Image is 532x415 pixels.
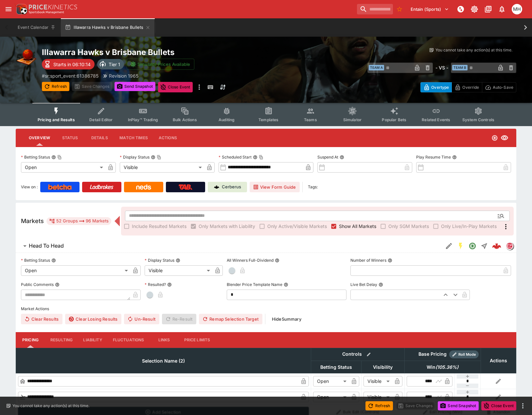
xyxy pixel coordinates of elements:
[506,242,514,250] div: sportsradar
[343,117,362,122] span: Simulator
[199,314,262,324] button: Remap Selection Target
[51,155,56,160] button: Betting StatusCopy To Clipboard
[150,332,179,348] button: Links
[438,401,479,410] button: Send Snapshot
[14,18,60,37] button: Event Calendar
[42,82,69,91] button: Refresh
[422,117,450,122] span: Related Events
[16,47,37,68] img: basketball.png
[481,348,516,373] th: Actions
[219,154,252,160] p: Scheduled Start
[456,352,479,357] span: Roll Mode
[151,155,155,160] button: Display StatusCopy To Clipboard
[51,258,56,263] button: Betting Status
[492,241,501,251] div: fec7592f-79f0-4093-9ee0-365a1223524a
[3,3,14,15] button: open drawer
[153,130,183,146] button: Actions
[493,84,513,91] p: Auto-Save
[89,117,113,122] span: Detail Editor
[268,314,305,324] button: HideSummary
[21,182,38,192] label: View on :
[48,184,72,190] img: Betcha
[350,257,386,263] p: Number of Winners
[364,392,392,402] div: Visible
[267,223,327,230] span: Only Active/Visible Markets
[311,348,404,361] th: Controls
[492,241,501,251] img: logo-cerberus--red.svg
[227,282,282,287] p: Blender Price Template Name
[29,242,64,249] h6: Head To Head
[313,392,349,402] div: Open
[304,117,317,122] span: Teams
[388,223,429,230] span: Only SGM Markets
[29,5,77,9] img: PriceKinetics
[57,155,62,160] button: Copy To Clipboard
[136,184,151,190] img: Neds
[369,65,384,70] span: Team A
[506,243,513,249] img: sportsradar
[313,363,359,371] span: Betting Status
[12,403,89,409] p: You cannot take any action(s) at this time.
[340,155,344,160] button: Suspend At
[21,314,62,324] button: Clear Results
[90,184,114,190] img: Ladbrokes
[431,84,449,91] p: Overtype
[379,282,383,287] button: Live Bet Delay
[339,223,376,230] span: Show All Markets
[364,350,373,359] button: Bulk edit
[21,154,50,160] p: Betting Status
[24,130,55,146] button: Overview
[416,154,451,160] p: Play Resume Time
[115,82,155,91] button: Send Snapshot
[469,242,476,250] svg: Open
[253,155,257,160] button: Scheduled StartCopy To Clipboard
[495,210,507,222] button: Open
[317,154,338,160] p: Suspend At
[109,61,120,68] p: Tier 1
[394,4,405,14] button: No Bookmarks
[124,314,159,324] button: Un-Result
[132,223,186,230] span: Include Resulted Markets
[407,4,453,14] button: Select Tenant
[519,402,527,410] button: more
[275,258,279,263] button: All Winners Full-Dividend
[250,182,300,192] button: View Form Guide
[420,82,452,92] button: Overtype
[490,239,503,253] a: fec7592f-79f0-4093-9ee0-365a1223524a
[14,3,27,16] img: PriceKinetics Logo
[114,130,153,146] button: Match Times
[109,72,138,79] p: Revision 1965
[157,155,161,160] button: Copy To Clipboard
[38,117,75,122] span: Pricing and Results
[55,282,60,287] button: Public Comments
[120,154,150,160] p: Display Status
[482,3,494,15] button: Documentation
[496,3,508,15] button: Notifications
[382,117,406,122] span: Popular Bets
[364,376,392,387] div: Visible
[199,223,255,230] span: Only Markets with Liability
[214,184,219,190] img: Cerberus
[435,64,448,71] h6: - VS -
[135,357,192,365] span: Selection Name (2)
[61,18,154,37] button: Illawarra Hawks v Brisbane Bullets
[512,4,522,14] div: Michael Hutchinson
[21,217,44,225] h5: Markets
[145,257,174,263] p: Display Status
[219,117,235,122] span: Auditing
[259,155,263,160] button: Copy To Clipboard
[350,282,377,287] p: Live Bet Delay
[21,282,54,287] p: Public Comments
[469,3,480,15] button: Toggle light/dark mode
[478,240,490,252] button: Straight
[222,184,241,190] p: Cerberus
[419,363,466,371] span: Win(105.36%)
[145,282,166,287] p: Resulted?
[435,47,512,53] p: You cannot take any action(s) at this time.
[258,117,278,122] span: Templates
[120,162,204,173] div: Visible
[158,82,193,92] button: Close Event
[128,117,158,122] span: InPlay™ Trading
[55,130,85,146] button: Status
[462,117,494,122] span: System Controls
